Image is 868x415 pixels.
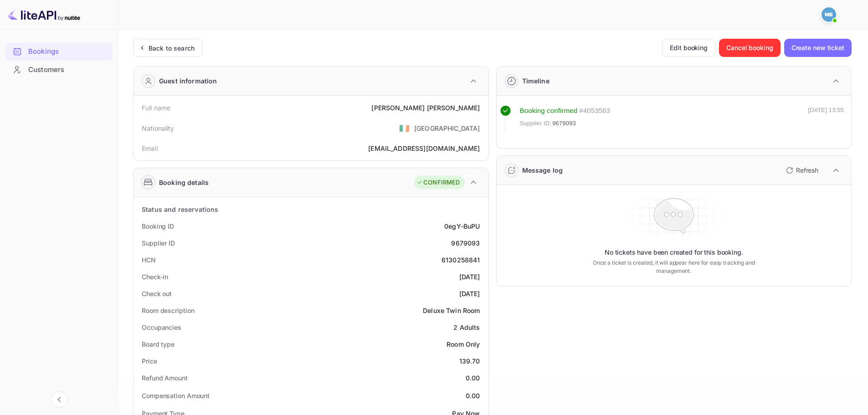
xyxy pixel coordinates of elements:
div: Bookings [28,46,108,57]
a: Bookings [5,43,113,60]
div: 2 Adults [453,323,480,332]
div: Booking ID [142,221,174,231]
div: 0egY-BuPU [444,221,480,231]
div: Occupancies [142,323,181,332]
div: 0.00 [466,373,480,383]
button: Cancel booking [719,39,781,57]
div: 9679093 [451,238,480,248]
div: [DATE] [459,272,480,282]
div: 6130258841 [442,255,480,265]
div: # 4053563 [579,106,610,116]
a: Customers [5,61,113,78]
div: Check-in [142,272,168,282]
div: [DATE] [459,289,480,298]
div: HCN [142,255,156,265]
div: Email [142,143,158,153]
div: Compensation Amount [142,391,210,400]
div: Back to search [149,43,195,53]
div: Guest information [159,76,217,86]
p: Once a ticket is created, it will appear here for easy tracking and management. [578,259,769,275]
img: Mohcine Belkhir [822,7,836,22]
div: Deluxe Twin Room [423,306,480,315]
div: CONFIRMED [416,178,460,187]
div: Customers [5,61,113,79]
div: Message log [522,165,563,175]
div: [EMAIL_ADDRESS][DOMAIN_NAME] [368,143,480,153]
img: LiteAPI logo [7,7,80,22]
div: Check out [142,289,172,298]
button: Create new ticket [784,39,852,57]
div: [PERSON_NAME] [PERSON_NAME] [371,103,480,113]
span: Supplier ID: [520,119,552,128]
div: 0.00 [466,391,480,400]
div: Board type [142,339,175,349]
div: [GEOGRAPHIC_DATA] [414,123,480,133]
p: Refresh [796,165,818,175]
div: Supplier ID [142,238,175,248]
div: Booking details [159,178,209,187]
div: Booking confirmed [520,106,578,116]
p: No tickets have been created for this booking. [605,248,743,257]
button: Edit booking [662,39,715,57]
div: Bookings [5,43,113,61]
div: [DATE] 13:55 [808,106,844,132]
div: Price [142,356,157,366]
div: Room description [142,306,194,315]
button: Refresh [781,163,822,178]
div: 139.70 [459,356,480,366]
div: Room Only [447,339,480,349]
div: Timeline [522,76,550,86]
div: Full name [142,103,170,113]
span: 9679093 [552,119,576,128]
div: Customers [28,65,108,75]
span: United States [399,120,410,136]
button: Collapse navigation [51,391,67,408]
div: Refund Amount [142,373,188,383]
div: Nationality [142,123,175,133]
div: Status and reservations [142,205,218,214]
